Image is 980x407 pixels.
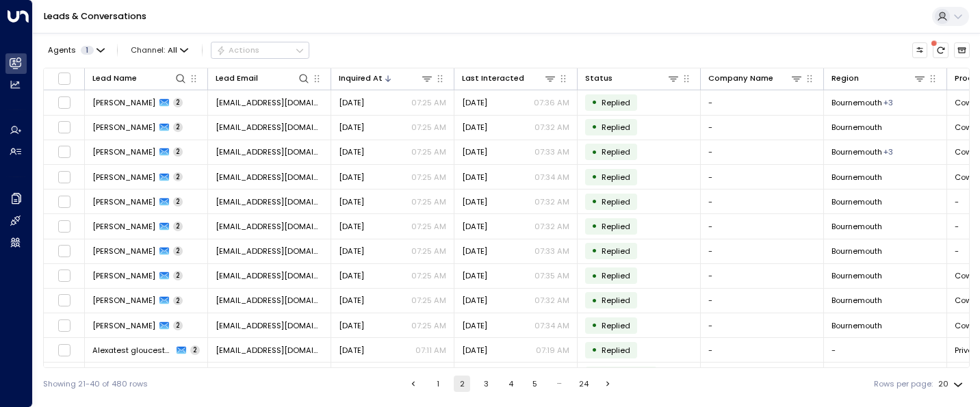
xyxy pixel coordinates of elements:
span: 2 [173,222,183,231]
td: - [701,289,824,313]
div: • [591,241,597,260]
span: Toggle select row [57,145,71,159]
div: Status [585,72,612,85]
p: 07:25 AM [411,221,446,232]
div: • [591,341,597,359]
span: 2 [190,345,200,355]
span: Yesterday [462,345,487,356]
button: Go to page 5 [527,376,543,392]
td: - [701,165,824,189]
div: Status [585,72,680,85]
span: Yesterday [339,246,364,257]
button: Go to previous page [405,376,422,392]
td: - [701,214,824,238]
p: 07:34 AM [534,172,569,183]
span: Yesterday [339,146,364,157]
p: 07:25 AM [411,146,446,157]
span: Kara Futcher-Garcia [92,270,155,281]
td: - [701,140,824,164]
span: Yesterday [462,295,487,306]
div: • [591,316,597,334]
span: Yesterday [462,221,487,232]
p: 07:25 AM [411,122,446,133]
span: Replied [602,270,630,281]
span: Kara Futcher-Garcia [92,146,155,157]
span: 2 [173,122,183,132]
span: Toggle select row [57,343,71,357]
nav: pagination navigation [404,376,617,392]
span: karagarcia2017@yahoo.com [216,221,323,232]
span: Yesterday [339,97,364,108]
button: Customize [912,42,928,58]
div: Lead Email [216,72,258,85]
span: 2 [173,271,183,280]
span: Bournemouth [831,221,882,232]
span: Yesterday [462,122,487,133]
td: - [701,313,824,337]
div: 20 [938,376,966,393]
div: • [591,118,597,136]
span: alexa+gloucesterofficeppcform@patch.work [216,345,323,356]
div: … [551,376,567,392]
span: karagarcia2017@yahoo.com [216,270,323,281]
div: Last Interacted [462,72,524,85]
p: 07:25 AM [411,97,446,108]
button: Agents1 [43,42,108,57]
span: Toggle select all [57,72,71,86]
span: 2 [173,147,183,157]
span: karagarcia2017@yahoo.com [216,172,323,183]
span: Yesterday [339,295,364,306]
span: Bournemouth [831,196,882,207]
span: 2 [173,172,183,182]
button: Go to next page [600,376,617,392]
span: karagarcia2017@yahoo.com [216,146,323,157]
div: Last Interacted [462,72,556,85]
p: 07:36 AM [534,97,569,108]
span: Yesterday [462,320,487,331]
div: Button group with a nested menu [211,42,309,58]
span: Replied [602,320,630,331]
td: - [701,116,824,140]
span: Yesterday [339,345,364,356]
span: Yesterday [339,221,364,232]
span: karagarcia2017@yahoo.com [216,196,323,207]
span: Bournemouth [831,246,882,257]
span: Yesterday [339,122,364,133]
span: Kara Futcher-Garcia [92,122,155,133]
span: Replied [602,146,630,157]
span: Yesterday [462,270,487,281]
div: Showing 21-40 of 480 rows [43,378,148,390]
div: • [591,365,597,384]
span: Yesterday [339,172,364,183]
p: 07:34 AM [534,320,569,331]
span: Yesterday [462,97,487,108]
span: Replied [602,221,630,232]
span: Kara Futcher-Garcia [92,295,155,306]
span: Yesterday [339,320,364,331]
div: Region [831,72,859,85]
div: • [591,93,597,111]
div: • [591,291,597,310]
p: 07:19 AM [536,345,569,356]
div: Inquired At [339,72,383,85]
span: Bournemouth [831,122,882,133]
span: 2 [173,296,183,306]
div: • [591,217,597,235]
span: Replied [602,122,630,133]
div: • [591,267,597,285]
div: • [591,143,597,161]
span: Toggle select row [57,269,71,283]
span: Replied [602,295,630,306]
button: page 2 [454,376,470,392]
p: 07:32 AM [534,221,569,232]
a: Leads & Conversations [44,10,146,22]
td: - [701,338,824,362]
span: Channel: [127,42,193,57]
span: Kara Futcher-Garcia [92,97,155,108]
span: Yesterday [462,146,487,157]
div: Region [831,72,926,85]
td: - [701,189,824,213]
td: - [701,239,824,263]
span: Toggle select row [57,170,71,184]
p: 07:32 AM [534,196,569,207]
